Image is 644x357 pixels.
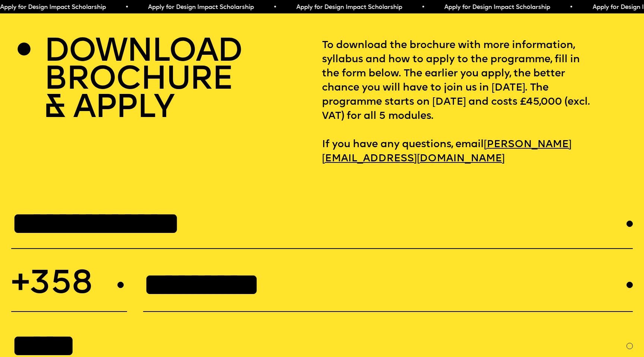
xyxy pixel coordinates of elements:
[273,4,276,10] span: •
[322,38,633,166] p: To download the brochure with more information, syllabus and how to apply to the programme, fill ...
[125,4,128,10] span: •
[569,4,572,10] span: •
[421,4,424,10] span: •
[44,38,242,123] h2: DOWNLOAD BROCHURE & APPLY
[322,135,572,168] a: [PERSON_NAME][EMAIL_ADDRESS][DOMAIN_NAME]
